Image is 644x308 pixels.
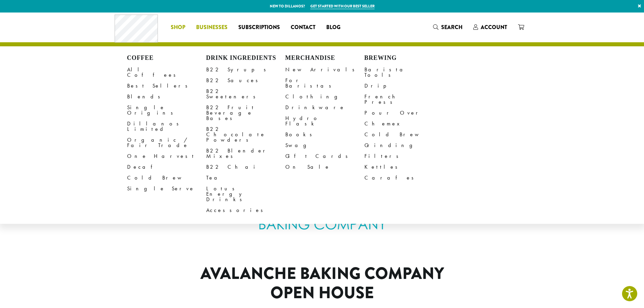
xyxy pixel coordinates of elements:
a: Shop [165,22,191,33]
a: Tea [206,172,285,183]
a: Clothing [285,91,364,102]
span: Businesses [196,23,228,32]
a: Grinding [364,140,444,151]
a: Decaf [127,162,206,172]
a: Barista Tools [364,64,444,80]
a: Single Serve [127,183,206,194]
a: Accessories [206,205,285,216]
h4: Brewing [364,54,444,62]
a: Blends [127,91,206,102]
a: B22 Blender Mixes [206,145,285,162]
a: B22 Sweeteners [206,86,285,102]
a: Carafes [364,172,444,183]
a: Hydro Flask [285,113,364,129]
h4: Drink Ingredients [206,54,285,62]
span: Subscriptions [238,23,280,32]
a: Swag [285,140,364,151]
a: One Harvest [127,151,206,162]
a: Search [428,22,468,33]
a: B22 Chai [206,162,285,172]
a: B22 Syrups [206,64,285,75]
a: Dillanos Limited [127,118,206,135]
a: New Arrivals [285,64,364,75]
a: Get started with our best seller [310,3,375,9]
a: For Baristas [285,75,364,91]
a: B22 Chocolate Powders [206,124,285,145]
a: Drinkware [285,102,364,113]
a: Chemex [364,118,444,129]
a: Filters [364,151,444,162]
a: Kettles [364,162,444,172]
h1: Avalanche Baking Company Open House [177,264,467,303]
a: All Coffees [127,64,206,80]
h4: Merchandise [285,54,364,62]
a: Single Origins [127,102,206,118]
a: Organic / Fair Trade [127,135,206,151]
a: B22 Sauces [206,75,285,86]
h4: Coffee [127,54,206,62]
span: Search [441,23,462,31]
span: Account [481,23,507,31]
a: Pour Over [364,108,444,118]
a: B22 Fruit Beverage Bases [206,102,285,124]
span: Shop [171,23,185,32]
a: Cold Brew [364,129,444,140]
a: Drip [364,80,444,91]
a: Books [285,129,364,140]
a: Lotus Energy Drinks [206,183,285,205]
span: Contact [291,23,315,32]
a: Gift Cards [285,151,364,162]
span: Blog [326,23,340,32]
a: Best Sellers [127,80,206,91]
a: Cold Brew [127,172,206,183]
a: On Sale [285,162,364,172]
a: French Press [364,91,444,108]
